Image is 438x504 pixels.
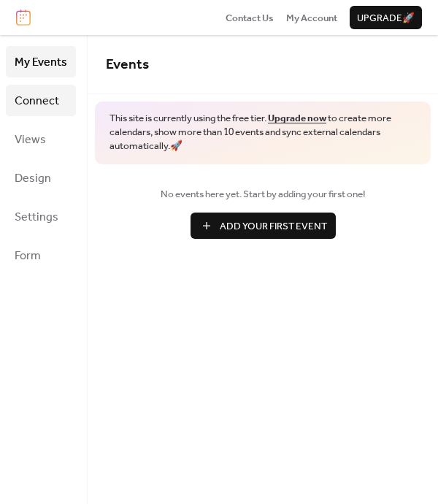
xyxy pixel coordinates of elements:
[350,6,422,29] button: Upgrade🚀
[220,219,327,234] span: Add Your First Event
[6,240,76,271] a: Form
[6,123,76,155] a: Views
[15,51,67,74] span: My Events
[106,187,420,202] span: No events here yet. Start by adding your first one!
[106,51,149,78] span: Events
[226,11,274,26] span: Contact Us
[286,11,337,26] span: My Account
[191,213,336,239] button: Add Your First Event
[15,206,58,229] span: Settings
[6,162,76,194] a: Design
[109,112,416,153] span: This site is currently using the free tier. to create more calendars, show more than 10 events an...
[15,129,46,151] span: Views
[15,245,41,267] span: Form
[286,10,337,25] a: My Account
[6,46,76,77] a: My Events
[106,213,420,239] a: Add Your First Event
[268,109,326,128] a: Upgrade now
[15,167,51,190] span: Design
[16,9,31,26] img: logo
[226,10,274,25] a: Contact Us
[357,11,415,26] span: Upgrade 🚀
[6,85,76,116] a: Connect
[15,90,59,112] span: Connect
[6,201,76,232] a: Settings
